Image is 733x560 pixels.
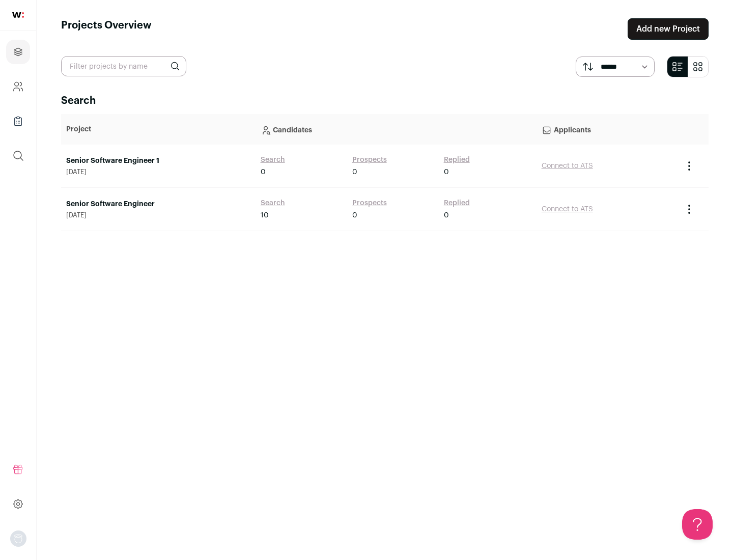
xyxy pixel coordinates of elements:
button: Open dropdown [10,530,26,547]
img: wellfound-shorthand-0d5821cbd27db2630d0214b213865d53afaa358527fdda9d0ea32b1df1b89c2c.svg [12,12,24,18]
a: Connect to ATS [542,206,593,213]
span: 0 [352,167,357,177]
span: [DATE] [66,168,250,176]
span: [DATE] [66,211,250,219]
p: Candidates [261,119,531,139]
a: Senior Software Engineer 1 [66,156,250,166]
a: Replied [444,155,470,165]
h2: Search [61,94,709,108]
span: 10 [261,210,269,220]
span: 0 [261,167,266,177]
button: Project Actions [683,160,695,172]
span: 0 [444,167,449,177]
a: Add new Project [628,18,709,40]
a: Prospects [352,198,387,208]
input: Filter projects by name [61,56,186,76]
button: Project Actions [683,203,695,215]
a: Replied [444,198,470,208]
a: Senior Software Engineer [66,199,250,209]
a: Connect to ATS [542,162,593,170]
span: 0 [444,210,449,220]
p: Project [66,124,250,134]
a: Company and ATS Settings [6,74,30,99]
a: Search [261,155,285,165]
img: nopic.png [10,530,26,547]
a: Prospects [352,155,387,165]
p: Applicants [542,119,673,139]
span: 0 [352,210,357,220]
h1: Projects Overview [61,18,152,40]
a: Projects [6,40,30,64]
iframe: Help Scout Beacon - Open [682,509,713,540]
a: Search [261,198,285,208]
a: Company Lists [6,109,30,133]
